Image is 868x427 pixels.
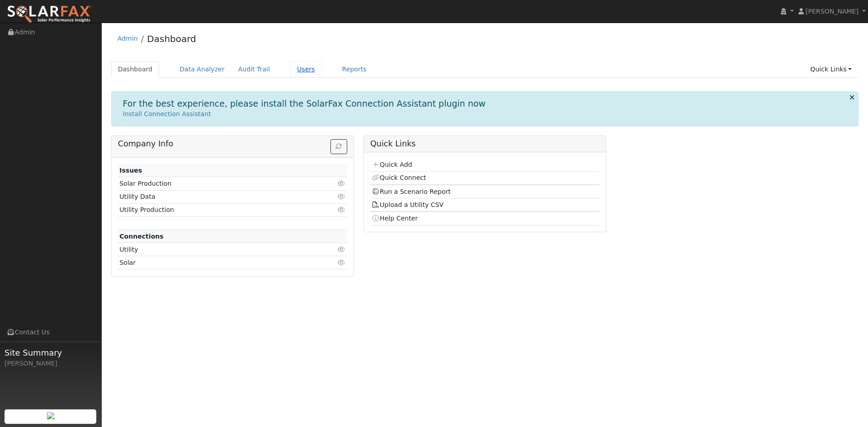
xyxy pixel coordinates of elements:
[231,61,277,78] a: Audit Trail
[123,110,211,117] a: Install Connection Assistant
[338,180,346,187] i: Click to view
[111,61,160,78] a: Dashboard
[7,5,92,24] img: SolarFax
[147,33,196,44] a: Dashboard
[806,8,859,15] span: [PERSON_NAME]
[338,259,346,266] i: Click to view
[338,193,346,200] i: Click to view
[5,347,97,359] span: Site Summary
[118,177,310,190] td: Solar Production
[372,215,418,222] a: Help Center
[118,139,347,149] h5: Company Info
[47,412,54,419] img: retrieve
[803,61,859,78] a: Quick Links
[370,139,599,149] h5: Quick Links
[290,61,322,78] a: Users
[372,174,426,181] a: Quick Connect
[338,246,346,253] i: Click to view
[118,35,138,42] a: Admin
[372,188,451,195] a: Run a Scenario Report
[5,359,97,368] div: [PERSON_NAME]
[118,190,310,203] td: Utility Data
[173,61,231,78] a: Data Analyzer
[372,201,443,208] a: Upload a Utility CSV
[119,167,142,174] strong: Issues
[118,256,310,269] td: Solar
[338,206,346,213] i: Click to view
[119,233,164,240] strong: Connections
[118,203,310,216] td: Utility Production
[335,61,373,78] a: Reports
[123,99,486,109] h1: For the best experience, please install the SolarFax Connection Assistant plugin now
[118,243,310,256] td: Utility
[372,161,412,168] a: Quick Add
